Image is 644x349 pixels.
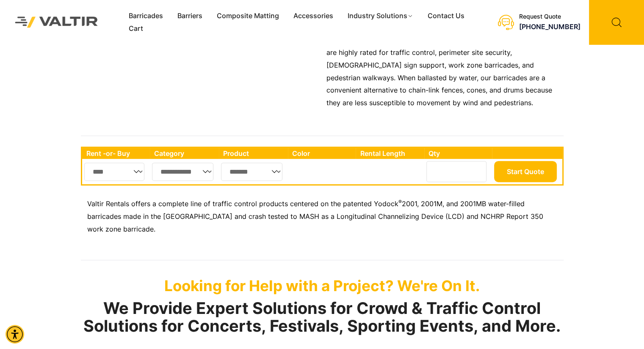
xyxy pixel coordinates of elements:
select: Single select [221,163,282,181]
a: Cart [122,22,150,35]
select: Single select [152,163,214,181]
sup: ® [398,199,402,205]
th: Qty [424,148,492,159]
button: Start Quote [494,161,557,182]
a: Contact Us [420,10,472,22]
th: Rent -or- Buy [82,148,150,159]
span: 2001, 2001M, and 2001MB water-filled barricades made in the [GEOGRAPHIC_DATA] and crash tested to... [87,199,543,233]
a: Barricades [122,10,170,22]
a: call (888) 496-3625 [519,23,580,31]
p: Our heady-duty barricades are made in the [GEOGRAPHIC_DATA] and are highly rated for traffic cont... [326,34,559,110]
a: Barriers [170,10,210,22]
select: Single select [84,163,145,181]
p: Looking for Help with a Project? We're On It. [81,277,564,294]
a: Industry Solutions [340,10,420,22]
th: Product [219,148,288,159]
a: Accessories [286,10,340,22]
h2: We Provide Expert Solutions for Crowd & Traffic Control Solutions for Concerts, Festivals, Sporti... [81,300,564,335]
div: Accessibility Menu [6,325,24,344]
th: Color [288,148,356,159]
th: Rental Length [356,148,424,159]
div: Request Quote [519,14,580,21]
img: Valtir Rentals [6,8,107,36]
a: Composite Matting [210,10,286,22]
span: Valtir Rentals offers a complete line of traffic control products centered on the patented Yodock [87,199,398,208]
input: Number [426,161,486,182]
th: Category [150,148,219,159]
